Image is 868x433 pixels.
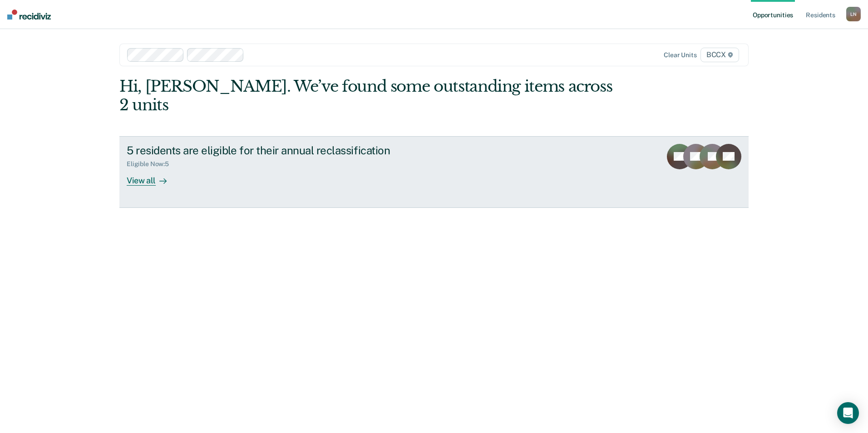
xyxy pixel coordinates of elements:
[127,144,445,157] div: 5 residents are eligible for their annual reclassification
[837,402,859,424] div: Open Intercom Messenger
[846,7,861,21] div: L N
[127,168,178,186] div: View all
[7,10,51,20] img: Recidiviz
[127,160,176,168] div: Eligible Now : 5
[700,48,739,62] span: BCCX
[664,51,697,59] div: Clear units
[119,77,623,114] div: Hi, [PERSON_NAME]. We’ve found some outstanding items across 2 units
[846,7,861,21] button: LN
[119,136,749,208] a: 5 residents are eligible for their annual reclassificationEligible Now:5View all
